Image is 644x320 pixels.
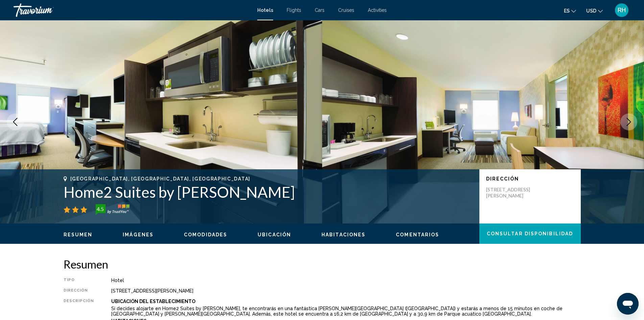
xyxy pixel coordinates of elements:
[586,8,596,14] span: USD
[257,7,273,13] a: Hotels
[184,232,227,238] button: Comodidades
[96,204,129,215] img: trustyou-badge-hor.svg
[321,232,365,237] span: Habitaciones
[338,7,354,13] a: Cruises
[14,3,251,17] a: Travorium
[123,232,153,238] button: Imágenes
[315,7,325,13] a: Cars
[617,293,639,315] iframe: Button to launch messaging window
[111,306,581,317] p: Si decides alojarte en Home2 Suites by [PERSON_NAME], te encontrarás en una fantástica [PERSON_NA...
[7,113,24,130] button: Previous image
[487,231,573,237] span: Consultar disponibilidad
[70,176,251,182] span: [GEOGRAPHIC_DATA], [GEOGRAPHIC_DATA], [GEOGRAPHIC_DATA]
[111,299,195,304] b: Ubicación Del Establecimiento
[368,7,387,13] a: Activities
[184,232,227,237] span: Comodidades
[64,232,93,237] span: Resumen
[94,205,107,213] div: 4.5
[620,113,637,130] button: Next image
[396,232,439,237] span: Comentarios
[564,6,576,16] button: Change language
[613,3,630,17] button: User Menu
[321,232,365,238] button: Habitaciones
[258,232,291,238] button: Ubicación
[64,183,473,201] h1: Home2 Suites by [PERSON_NAME]
[258,232,291,237] span: Ubicación
[586,6,603,16] button: Change currency
[479,223,581,244] button: Consultar disponibilidad
[396,232,439,238] button: Comentarios
[123,232,153,237] span: Imágenes
[486,187,540,199] p: [STREET_ADDRESS][PERSON_NAME]
[64,278,94,283] div: Tipo
[111,278,581,283] div: Hotel
[64,232,93,238] button: Resumen
[287,7,301,13] a: Flights
[64,288,94,294] div: Dirección
[618,7,626,14] span: RH
[111,288,581,294] div: [STREET_ADDRESS][PERSON_NAME]
[486,176,574,182] p: Dirección
[64,257,581,271] h2: Resumen
[564,8,570,14] span: es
